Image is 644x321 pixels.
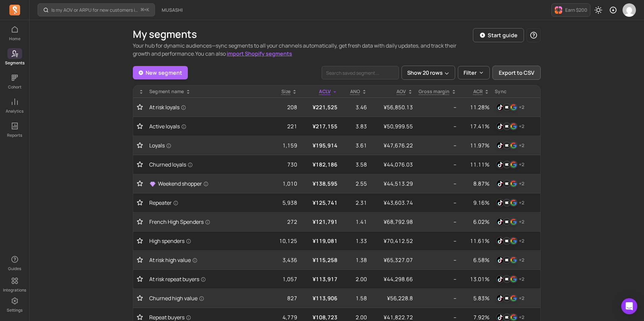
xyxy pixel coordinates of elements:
[418,160,457,169] p: --
[372,294,413,302] p: ¥56,228.8
[462,180,490,188] p: 8.87%
[149,237,266,245] a: High spenders
[462,122,490,130] p: 17.41%
[38,3,155,16] button: Is my AOV or ARPU for new customers improving?⌘+K
[488,31,518,39] p: Start guide
[462,141,490,149] p: 11.97%
[509,180,518,188] img: google
[133,28,473,40] h1: My segments
[136,180,144,187] button: Toggle favorite
[372,160,413,169] p: ¥44,076.03
[303,141,337,149] p: ¥195,914
[509,160,518,169] img: google
[462,218,490,226] p: 6.02%
[281,88,291,94] span: Size
[503,122,511,130] img: klaviyo
[509,199,518,207] img: google
[418,199,457,207] p: --
[509,256,518,264] img: google
[419,88,450,95] p: Gross margin
[496,122,504,130] img: tiktok
[503,294,511,302] img: klaviyo
[623,3,636,17] img: avatar
[149,103,186,111] span: At risk loyals
[372,275,413,283] p: ¥44,298.66
[343,141,367,149] p: 3.61
[136,199,144,206] button: Toggle favorite
[418,141,457,149] p: --
[496,141,504,149] img: tiktok
[271,275,297,283] p: 1,057
[519,123,524,130] p: + 2
[462,160,490,169] p: 11.11%
[372,180,413,188] p: ¥44,513.29
[149,218,266,226] a: French High Spenders
[565,7,587,13] p: Earn $200
[149,199,266,207] a: Repeater
[499,69,534,77] span: Export to CSV
[503,160,511,169] img: klaviyo
[7,308,22,313] p: Settings
[136,257,144,263] button: Toggle favorite
[303,122,337,130] p: ¥217,155
[149,141,171,149] span: Loyals
[303,199,337,207] p: ¥125,741
[7,133,22,138] p: Reports
[149,141,266,149] a: Loyals
[136,314,144,321] button: Toggle favorite
[136,218,144,225] button: Toggle favorite
[462,294,490,302] p: 5.83%
[303,256,337,264] p: ¥115,258
[158,4,187,16] button: MUSASHI
[372,122,413,130] p: ¥50,999.55
[158,180,209,188] span: Weekend shopper
[271,199,297,207] p: 5,938
[503,180,511,188] img: klaviyo
[149,88,266,95] div: Segment name
[162,7,183,13] span: MUSASHI
[495,140,526,151] button: tiktokklaviyogoogle+2
[343,160,367,169] p: 3.58
[271,256,297,264] p: 3,436
[133,42,473,58] p: Your hub for dynamic audiences—sync segments to all your channels automatically, get fresh data w...
[343,237,367,245] p: 1.33
[496,160,504,169] img: tiktok
[319,88,331,94] span: ACLV
[136,295,144,302] button: Toggle favorite
[495,178,526,189] button: tiktokklaviyogoogle+2
[503,237,511,245] img: klaviyo
[519,276,524,282] p: + 2
[495,121,526,132] button: tiktokklaviyogoogle+2
[418,237,457,245] p: --
[343,256,367,264] p: 1.38
[503,275,511,283] img: klaviyo
[401,66,455,80] button: Show 20 rows
[496,180,504,188] img: tiktok
[462,256,490,264] p: 6.58%
[519,199,524,206] p: + 2
[149,103,266,111] a: At risk loyals
[147,7,149,13] kbd: K
[7,253,22,273] button: Guides
[495,88,538,95] div: Sync
[149,180,266,188] a: Weekend shopper
[509,103,518,111] img: google
[496,256,504,264] img: tiktok
[343,122,367,130] p: 3.83
[551,3,590,17] button: Earn $200
[271,294,297,302] p: 827
[519,161,524,168] p: + 2
[149,218,210,226] span: French High Spenders
[149,294,266,302] a: Churned high value
[303,103,337,111] p: ¥221,525
[136,161,144,168] button: Toggle favorite
[322,66,399,79] input: search
[496,103,504,111] img: tiktok
[149,275,266,283] a: At risk repeat buyers
[396,88,406,95] p: AOV
[6,109,23,114] p: Analytics
[473,88,483,95] p: ACR
[592,3,605,17] button: Toggle dark mode
[149,237,191,245] span: High spenders
[462,237,490,245] p: 11.61%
